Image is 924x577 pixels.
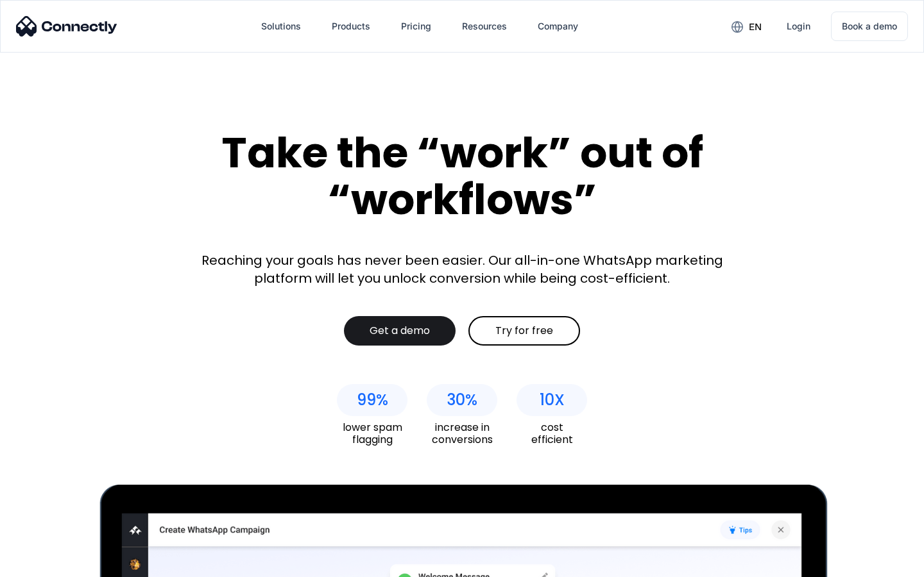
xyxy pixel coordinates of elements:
[401,17,431,35] div: Pricing
[538,17,578,35] div: Company
[391,11,441,42] a: Pricing
[540,391,565,409] div: 10X
[447,391,477,409] div: 30%
[749,18,762,36] div: en
[776,11,821,42] a: Login
[357,391,388,409] div: 99%
[193,251,732,287] div: Reaching your goals has never been easier. Our all-in-one WhatsApp marketing platform will let yo...
[16,16,117,37] img: Connectly Logo
[462,17,507,35] div: Resources
[468,316,580,346] a: Try for free
[370,324,430,337] div: Get a demo
[517,421,587,446] div: cost efficient
[495,324,553,337] div: Try for free
[787,17,810,35] div: Login
[13,555,77,573] aside: Language selected: English
[337,421,407,446] div: lower spam flagging
[831,12,908,41] a: Book a demo
[427,421,497,446] div: increase in conversions
[26,555,77,573] ul: Language list
[261,17,301,35] div: Solutions
[332,17,370,35] div: Products
[344,316,456,346] a: Get a demo
[173,130,751,222] div: Take the “work” out of “workflows”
